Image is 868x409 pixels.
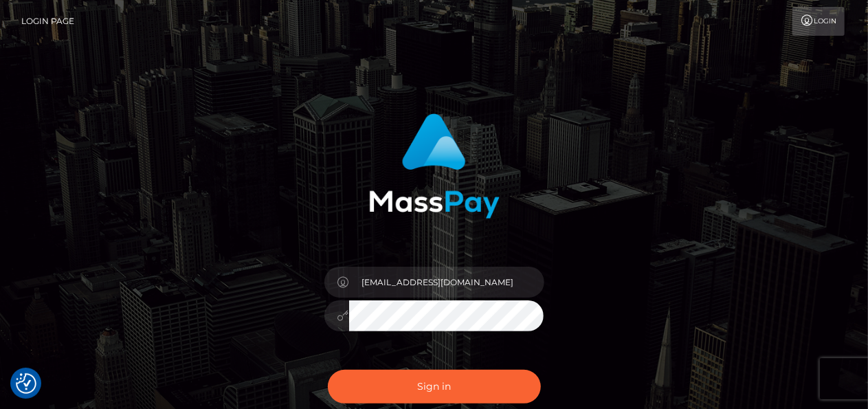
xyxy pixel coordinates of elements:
a: Login [792,7,845,36]
a: Login Page [21,7,74,36]
button: Sign in [328,370,541,404]
button: Consent Preferences [16,373,36,394]
img: MassPay Login [369,113,500,219]
input: Username... [349,267,544,298]
img: Revisit consent button [16,373,36,394]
